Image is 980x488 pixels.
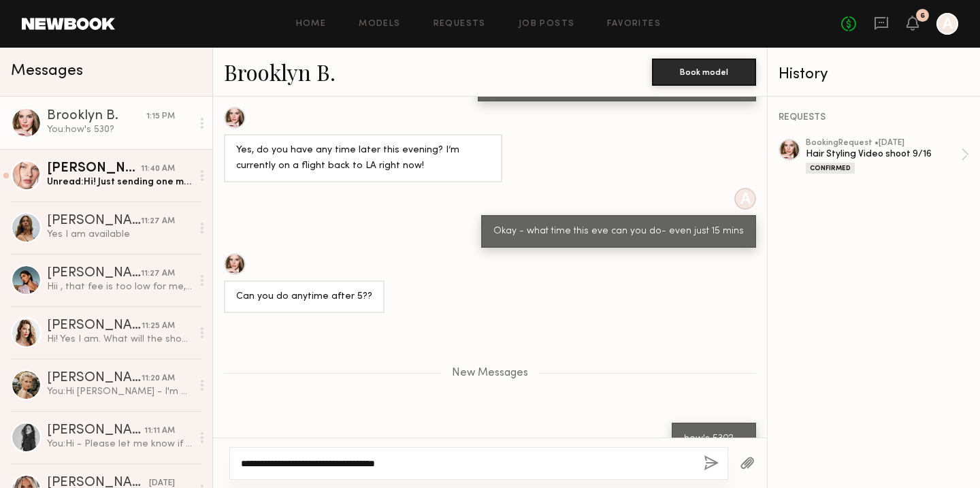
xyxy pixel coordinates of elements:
[47,267,141,280] div: [PERSON_NAME]
[141,215,175,228] div: 11:27 AM
[519,20,575,29] a: Job Posts
[920,12,925,20] div: 6
[47,110,146,123] div: Brooklyn B.
[142,372,175,385] div: 11:20 AM
[434,20,486,29] a: Requests
[236,289,372,305] div: Can you do anytime after 5??
[806,163,855,174] div: Confirmed
[146,110,175,123] div: 1:15 PM
[47,214,141,228] div: [PERSON_NAME]
[806,139,969,174] a: bookingRequest •[DATE]Hair Styling Video shoot 9/16Confirmed
[47,424,144,438] div: [PERSON_NAME]
[11,63,83,79] span: Messages
[806,148,961,161] div: Hair Styling Video shoot 9/16
[224,57,336,86] a: Brooklyn B.
[47,438,192,451] div: You: Hi - Please let me know if you are still planninng on [DATE] - we had thought we had confirm...
[141,267,175,280] div: 11:27 AM
[141,163,175,176] div: 11:40 AM
[779,67,969,82] div: History
[47,333,192,346] div: Hi! Yes I️ am. What will the shoot times be?
[142,320,175,333] div: 11:25 AM
[359,20,400,29] a: Models
[296,20,327,29] a: Home
[493,224,744,240] div: Okay - what time this eve can you do- even just 15 mins
[47,228,192,241] div: Yes I am available
[936,13,958,35] a: A
[806,139,961,148] div: booking Request • [DATE]
[652,65,756,77] a: Book model
[47,280,192,293] div: Hii , that fee is too low for me, but thank you for reaching out 💙
[47,176,192,189] div: Unread: Hi! Just sending one more message in case you missed it:)
[607,20,661,29] a: Favorites
[779,113,969,123] div: REQUESTS
[47,385,192,398] div: You: Hi [PERSON_NAME] - I'm a producer at a digital marketing agency and we have a shoot [DATE] w...
[236,143,490,174] div: Yes, do you have any time later this evening? I’m currently on a flight back to LA right now!
[47,319,142,333] div: [PERSON_NAME]
[652,59,756,86] button: Book model
[47,372,142,385] div: [PERSON_NAME]
[144,425,175,438] div: 11:11 AM
[684,432,744,447] div: how's 530?
[452,368,528,379] span: New Messages
[47,123,192,136] div: You: how's 530?
[47,162,141,176] div: [PERSON_NAME]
